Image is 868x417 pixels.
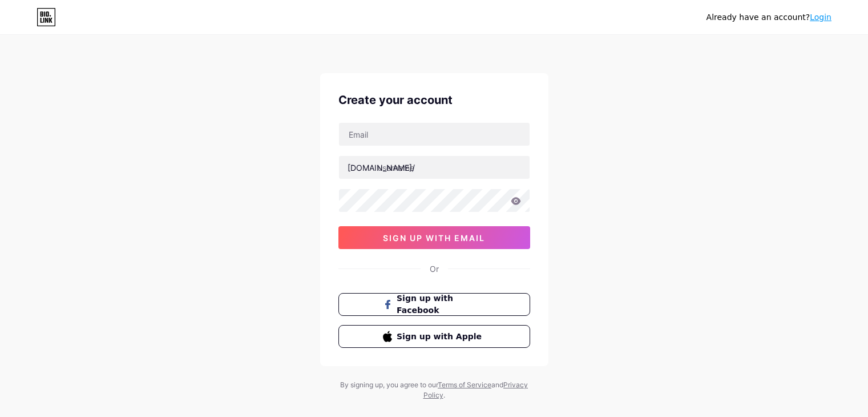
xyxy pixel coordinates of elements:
a: Login [810,13,831,22]
input: Email [339,123,530,146]
button: Sign up with Apple [338,325,530,348]
button: sign up with email [338,226,530,249]
div: Already have an account? [706,11,831,23]
span: sign up with email [383,233,485,243]
div: Create your account [338,91,530,109]
div: By signing up, you agree to our and . [337,380,531,400]
span: Sign up with Facebook [397,292,485,316]
a: Terms of Service [438,380,491,389]
input: username [339,156,530,179]
button: Sign up with Facebook [338,293,530,316]
div: Or [430,263,439,275]
span: Sign up with Apple [397,331,485,343]
div: [DOMAIN_NAME]/ [348,162,415,174]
